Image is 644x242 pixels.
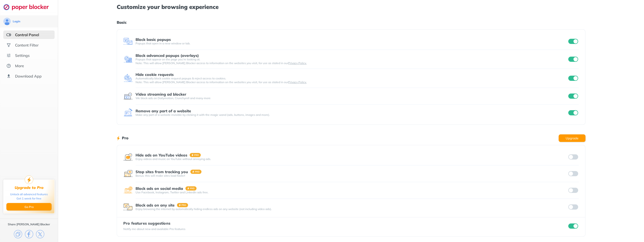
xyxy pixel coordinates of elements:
img: features-selected.svg [6,32,11,37]
div: Notify me about new and available Pro features [123,227,185,231]
img: copy.svg [14,230,22,238]
div: Block ads on social media [136,186,183,191]
div: Use Facebook, Instagram, Twitter and LinkedIn ads free. [136,191,567,194]
h1: Customize your browsing experience [117,4,585,10]
div: Login [13,20,20,23]
div: Block advanced popups (overlays) [136,53,199,58]
div: Unlock all advanced features [10,192,48,196]
div: Popups that open in a new window or tab. [136,42,567,45]
div: Settings [15,53,30,58]
div: Block ads on any site [136,203,175,207]
h1: Pro [122,135,128,141]
div: Popups that appear on the page you’re looking at. Note: This will allow [PERSON_NAME] Blocker acc... [136,58,567,65]
img: pro-badge.svg [190,170,202,174]
div: Hide ads on YouTube videos [136,153,187,157]
div: Make any part of a website invisible by clicking it with the magic wand (ads, buttons, images and... [136,113,567,117]
div: Content Filter [15,43,39,47]
img: feature icon [123,55,133,64]
img: about.svg [6,63,11,68]
img: facebook.svg [25,230,33,238]
div: Share [PERSON_NAME] Blocker [8,222,50,226]
img: lighting bolt [117,135,120,141]
div: Bonus: this will make sites load faster! [136,174,567,178]
img: upgrade-to-pro.svg [25,176,33,184]
button: Upgrade [559,134,585,142]
img: x.svg [36,230,44,238]
div: Upgrade to Pro [15,185,44,190]
button: Go Pro [6,203,52,211]
div: Download App [15,74,42,78]
img: pro-badge.svg [177,203,188,207]
div: Remove any part of a website [136,109,191,113]
img: feature icon [123,74,133,83]
img: avatar.svg [3,18,11,25]
img: feature icon [123,186,133,195]
img: feature icon [123,152,133,162]
img: feature icon [123,91,133,101]
img: social.svg [6,43,11,47]
div: Enjoy videos and music on YouTube without annoying ads. [136,157,567,161]
div: Enjoy browsing the internet by automatically hiding endless ads on any website (not including vid... [136,207,567,211]
div: More [15,63,24,68]
div: Hide cookie requests [136,72,174,77]
div: We block ads on Dailymotion, Crunchyroll and many more [136,96,567,100]
div: Get 1 week for free [16,196,41,201]
img: pro-badge.svg [190,153,201,157]
div: Stop sites from tracking you [136,170,188,174]
img: feature icon [123,108,133,117]
img: logo-webpage.svg [3,4,54,10]
div: Pro features suggestions [123,221,185,225]
a: Privacy Policy. [288,61,307,65]
div: Block basic popups [136,37,171,42]
img: pro-badge.svg [185,186,197,191]
img: settings.svg [6,53,11,58]
img: download-app.svg [6,74,11,78]
h1: Basic [117,19,585,25]
div: Video streaming ad blocker [136,92,186,96]
img: feature icon [123,202,133,212]
img: feature icon [123,37,133,46]
img: feature icon [123,169,133,178]
a: Privacy Policy. [288,80,307,84]
div: Automatically block cookie request popups & reject access to cookies. Note: This will allow [PERS... [136,77,567,84]
div: Control Panel [15,32,39,37]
